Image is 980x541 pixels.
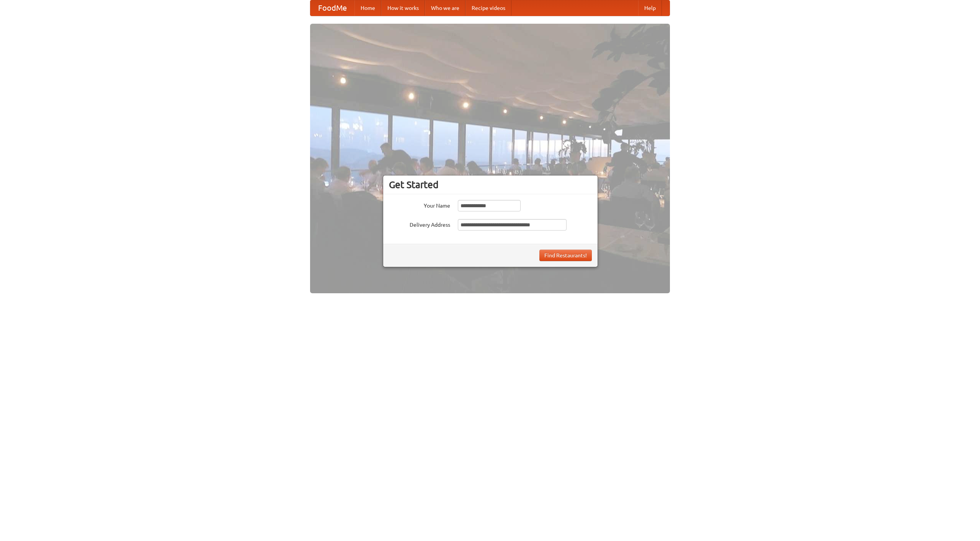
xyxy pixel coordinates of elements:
label: Your Name [389,200,450,210]
a: Who we are [425,0,465,16]
a: FoodMe [310,0,354,16]
a: Help [638,0,662,16]
label: Delivery Address [389,219,450,229]
a: How it works [381,0,425,16]
a: Home [354,0,381,16]
h3: Get Started [389,179,592,190]
a: Recipe videos [465,0,511,16]
button: Find Restaurants! [539,250,592,261]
